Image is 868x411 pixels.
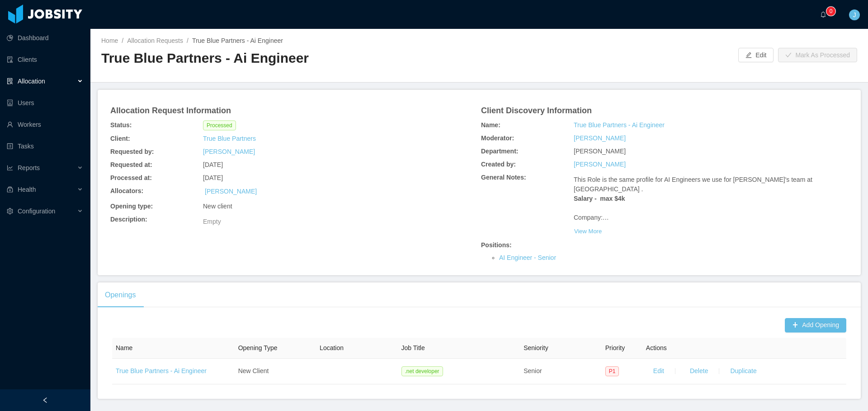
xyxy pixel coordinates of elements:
[110,160,152,170] b: Requested at:
[203,173,223,183] span: [DATE]
[187,37,189,44] span: /
[7,186,13,193] i: icon: medicine-box
[481,160,516,169] b: Created by:
[401,344,425,351] span: Job Title
[481,173,526,182] b: General Notes:
[499,254,556,261] span: AI Engineer - Senior
[110,147,154,157] b: Requested by:
[127,37,183,44] a: Allocation Requests
[110,134,130,143] b: Client:
[7,208,13,214] i: icon: setting
[7,115,83,134] a: icon: userWorkers
[110,105,231,117] article: Allocation Request Information
[683,364,715,379] button: Delete
[7,78,13,84] i: icon: solution
[192,37,283,44] span: True Blue Partners - Ai Engineer
[574,160,626,169] a: [PERSON_NAME]
[481,147,518,156] b: Department:
[116,344,132,351] span: Name
[646,364,671,379] button: Edit
[122,37,123,44] span: /
[110,186,143,196] b: Allocators:
[101,37,118,44] a: Home
[574,120,665,130] a: True Blue Partners - Ai Engineer
[116,367,207,374] a: True Blue Partners - Ai Engineer
[785,318,846,332] button: icon: plusAdd Opening
[481,105,592,117] article: Client Discovery Information
[110,202,153,211] b: Opening type:
[7,94,83,112] a: icon: robotUsers
[238,344,278,351] span: Opening Type
[574,224,602,239] button: View More
[7,137,83,155] a: icon: profileTasks
[646,344,667,351] span: Actions
[320,344,344,351] span: Location
[481,120,500,130] b: Name:
[205,187,257,196] a: [PERSON_NAME]
[235,359,316,384] td: New Client
[203,147,255,157] a: [PERSON_NAME]
[18,208,55,215] span: Configuration
[203,218,221,225] span: Empty
[18,78,45,85] span: Allocation
[7,165,13,171] i: icon: line-chart
[203,134,256,143] a: True Blue Partners
[853,9,856,20] span: J
[574,134,626,143] a: [PERSON_NAME]
[110,120,132,130] b: Status:
[481,134,514,143] b: Moderator:
[574,195,625,202] strong: Salary - max $4k
[203,202,232,211] span: New client
[7,51,83,69] a: icon: auditClients
[723,364,764,379] button: Duplicate
[18,164,40,171] span: Reports
[826,7,835,16] sup: 0
[572,145,695,158] div: [PERSON_NAME]
[520,359,601,384] td: Senior
[98,282,143,308] div: Openings
[7,29,83,47] a: icon: pie-chartDashboard
[605,344,625,351] span: Priority
[820,11,826,18] i: icon: bell
[18,186,36,193] span: Health
[110,173,152,183] b: Processed at:
[524,344,548,351] span: Seniority
[203,120,236,130] span: Processed
[574,175,817,222] p: This Role is the same profile for AI Engineers we use for [PERSON_NAME]'s team at [GEOGRAPHIC_DAT...
[481,241,512,249] b: Positions:
[605,366,619,376] span: P1
[203,160,223,170] span: [DATE]
[401,366,443,376] span: .net developer
[738,48,774,62] button: icon: editEdit
[101,49,479,68] h2: True Blue Partners - Ai Engineer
